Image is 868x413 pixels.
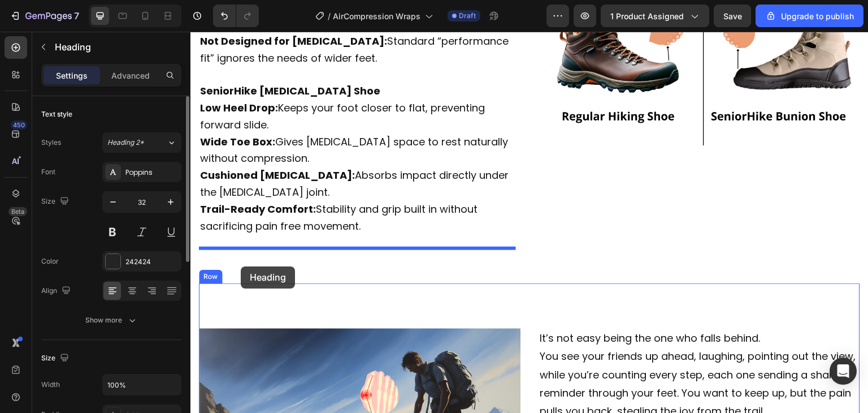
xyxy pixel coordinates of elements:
[190,32,868,413] iframe: Design area
[85,315,138,326] div: Show more
[601,5,709,27] button: 1 product assigned
[723,11,742,21] span: Save
[756,5,863,27] button: Upgrade to publish
[333,10,420,22] span: AirCompression Wraps
[41,137,61,148] div: Styles
[125,257,179,267] div: 242424
[213,5,259,27] div: Undo/Redo
[41,351,71,366] div: Size
[55,40,177,54] p: Heading
[8,207,27,216] div: Beta
[41,109,72,119] div: Text style
[41,283,73,299] div: Align
[610,10,684,22] span: 1 product assigned
[41,167,55,177] div: Font
[459,11,476,21] span: Draft
[41,256,59,266] div: Color
[111,70,150,81] p: Advanced
[74,9,79,23] p: 7
[41,194,71,209] div: Size
[5,5,84,27] button: 7
[41,380,60,390] div: Width
[765,10,854,22] div: Upgrade to publish
[56,70,88,81] p: Settings
[41,310,181,330] button: Show more
[830,358,857,385] div: Open Intercom Messenger
[328,10,331,22] span: /
[11,121,27,130] div: 450
[102,132,181,153] button: Heading 2*
[103,375,181,395] input: Auto
[107,137,144,148] span: Heading 2*
[714,5,751,27] button: Save
[125,167,179,178] div: Poppins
